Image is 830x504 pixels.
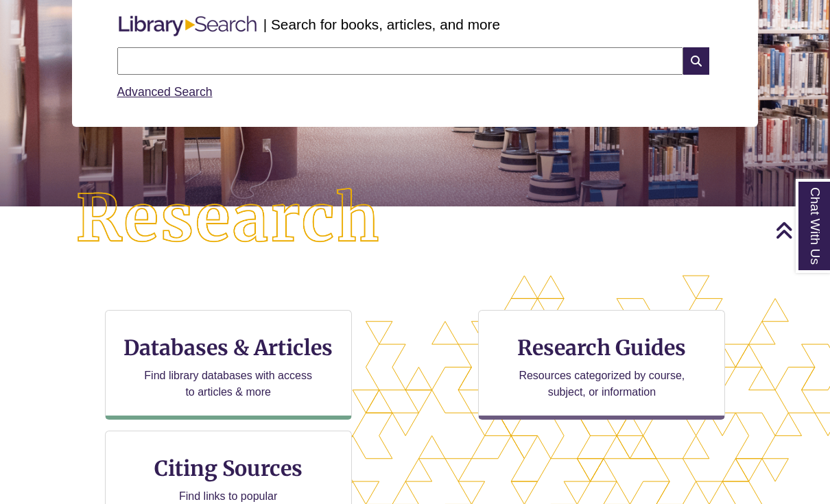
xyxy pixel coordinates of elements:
p: | Search for books, articles, and more [263,14,500,35]
a: Research Guides Resources categorized by course, subject, or information [478,310,725,420]
p: Resources categorized by course, subject, or information [512,368,691,400]
a: Advanced Search [117,85,213,99]
h3: Databases & Articles [117,335,340,361]
p: Find library databases with access to articles & more [139,368,318,400]
i: Search [683,47,709,75]
img: Research [42,154,416,284]
a: Back to Top [775,221,827,239]
img: Libary Search [112,10,263,42]
a: Databases & Articles Find library databases with access to articles & more [105,310,352,420]
h3: Citing Sources [145,455,312,481]
h3: Research Guides [490,335,713,361]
